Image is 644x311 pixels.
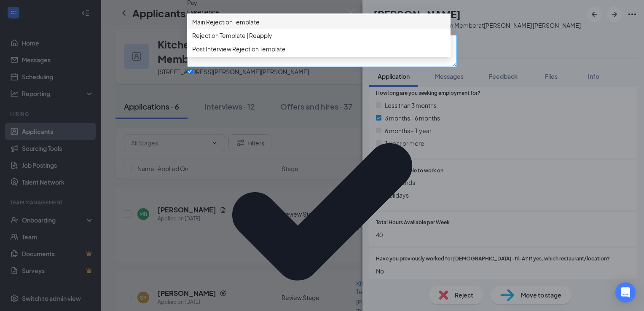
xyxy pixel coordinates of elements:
span: Experience [187,7,219,16]
div: Open Intercom Messenger [615,282,636,303]
span: Rejection Template | Reapply [192,31,272,40]
span: Main Rejection Template [192,17,260,27]
span: Post Interview Rejection Template [192,44,286,54]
